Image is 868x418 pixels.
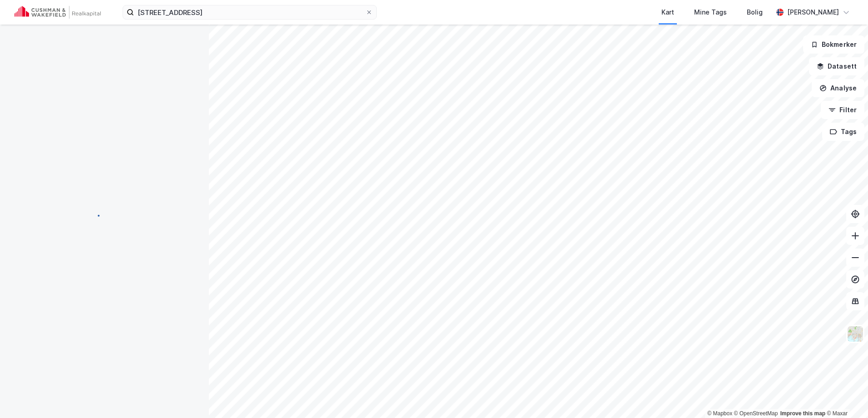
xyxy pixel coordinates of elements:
[812,79,864,97] button: Analyse
[847,325,864,343] img: Z
[780,410,825,417] a: Improve this map
[823,374,868,418] iframe: Chat Widget
[734,410,778,417] a: OpenStreetMap
[803,35,864,54] button: Bokmerker
[694,7,727,18] div: Mine Tags
[661,7,674,18] div: Kart
[809,57,864,75] button: Datasett
[97,209,112,223] img: spinner.a6d8c91a73a9ac5275cf975e30b51cfb.svg
[134,5,365,19] input: Søk på adresse, matrikkel, gårdeiere, leietakere eller personer
[747,7,763,18] div: Bolig
[821,101,864,119] button: Filter
[707,410,732,417] a: Mapbox
[15,6,101,19] img: cushman-wakefield-realkapital-logo.202ea83816669bd177139c58696a8fa1.svg
[787,7,839,18] div: [PERSON_NAME]
[822,123,864,141] button: Tags
[823,374,868,418] div: Kontrollprogram for chat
